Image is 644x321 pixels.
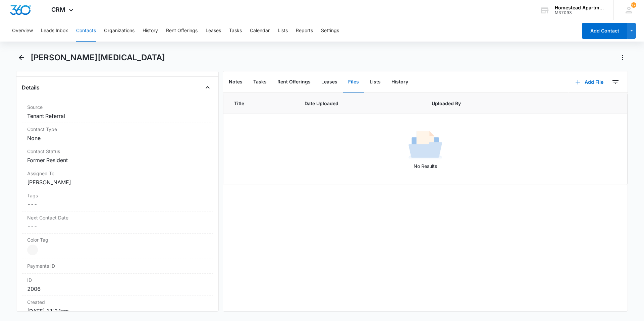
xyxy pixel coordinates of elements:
[631,2,636,8] span: 175
[27,307,208,315] dd: [DATE] 11:24am
[206,20,221,42] button: Leases
[27,112,208,120] dd: Tenant Referral
[166,20,198,42] button: Rent Offerings
[250,20,270,42] button: Calendar
[16,52,26,63] button: Back
[555,5,604,10] div: account name
[229,20,242,42] button: Tasks
[31,53,165,63] h1: [PERSON_NAME][MEDICAL_DATA]
[27,126,208,133] label: Contact Type
[321,20,339,42] button: Settings
[76,20,96,42] button: Contacts
[316,72,343,92] button: Leases
[27,285,208,293] dd: 2006
[305,100,415,107] span: Date Uploaded
[617,52,628,63] button: Actions
[555,10,604,15] div: account id
[27,222,208,231] dd: ---
[386,72,414,92] button: History
[41,20,68,42] button: Leads Inbox
[569,74,610,90] button: Add File
[364,72,386,92] button: Lists
[27,276,208,283] dt: ID
[610,77,621,87] button: Filters
[27,192,208,199] label: Tags
[27,299,208,306] dt: Created
[12,20,33,42] button: Overview
[27,262,72,269] dt: Payments ID
[27,236,208,243] label: Color Tag
[432,100,531,107] span: Uploaded By
[22,296,213,318] div: Created[DATE] 11:24am
[27,134,208,142] dd: None
[409,129,442,163] img: No Results
[582,23,627,39] button: Add Contact
[22,189,213,211] div: Tags---
[248,72,272,92] button: Tasks
[27,170,208,177] label: Assigned To
[22,274,213,296] div: ID2006
[27,214,208,221] label: Next Contact Date
[278,20,288,42] button: Lists
[143,20,158,42] button: History
[27,178,208,186] dd: [PERSON_NAME]
[22,145,213,167] div: Contact StatusFormer Resident
[22,258,213,274] div: Payments ID
[22,167,213,189] div: Assigned To[PERSON_NAME]
[296,20,313,42] button: Reports
[27,156,208,164] dd: Former Resident
[22,211,213,234] div: Next Contact Date---
[104,20,135,42] button: Organizations
[27,148,208,155] label: Contact Status
[272,72,316,92] button: Rent Offerings
[224,163,627,170] p: No Results
[22,101,213,123] div: SourceTenant Referral
[631,2,636,8] div: notifications count
[202,82,213,93] button: Close
[51,6,65,13] span: CRM
[22,83,40,91] h4: Details
[343,72,364,92] button: Files
[27,104,208,111] label: Source
[234,100,288,107] span: Title
[223,72,248,92] button: Notes
[22,123,213,145] div: Contact TypeNone
[27,200,208,208] dd: ---
[22,234,213,258] div: Color Tag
